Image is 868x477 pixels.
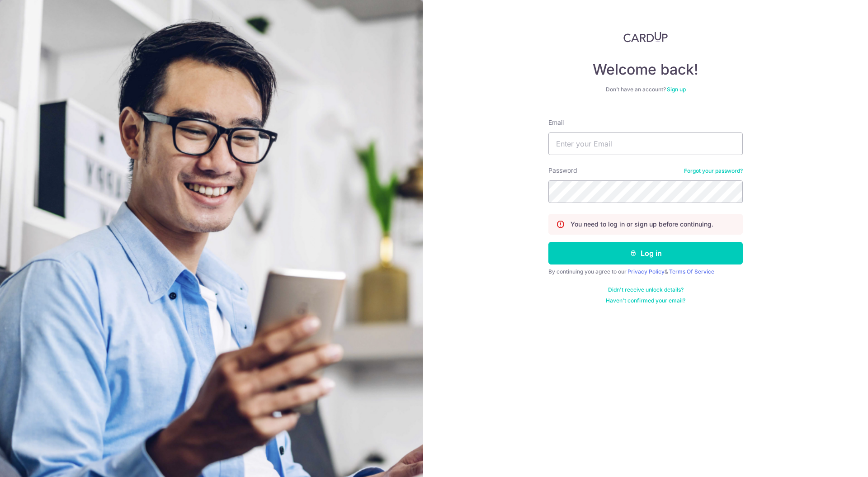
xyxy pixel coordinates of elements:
[548,242,743,264] button: Log in
[608,286,684,293] a: Didn't receive unlock details?
[548,118,564,127] label: Email
[669,268,714,275] a: Terms Of Service
[684,167,743,175] a: Forgot your password?
[667,86,686,93] a: Sign up
[623,32,668,43] img: CardUp Logo
[548,268,743,275] div: By continuing you agree to our &
[571,220,713,229] p: You need to log in or sign up before continuing.
[627,268,665,275] a: Privacy Policy
[548,86,743,93] div: Don’t have an account?
[548,166,577,175] label: Password
[606,297,685,304] a: Haven't confirmed your email?
[548,132,743,155] input: Enter your Email
[548,61,743,79] h4: Welcome back!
